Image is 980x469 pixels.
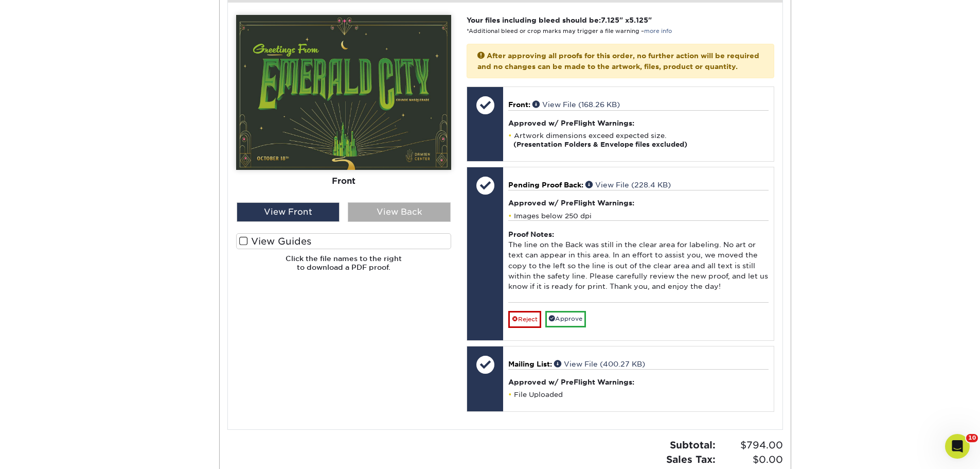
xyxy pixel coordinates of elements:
[508,360,552,368] span: Mailing List:
[348,202,451,222] div: View Back
[508,311,541,327] a: Reject
[532,100,620,109] a: View File (168.26 KB)
[477,51,759,70] strong: After approving all proofs for this order, no further action will be required and no changes can ...
[508,131,768,149] li: Artwork dimensions exceed expected size.
[670,439,716,450] strong: Subtotal:
[508,212,768,220] li: Images below 250 dpi
[236,169,451,192] div: Front
[545,311,586,327] a: Approve
[508,390,768,399] li: File Uploaded
[666,454,716,465] strong: Sales Tax:
[644,28,672,34] a: more info
[508,378,768,386] h4: Approved w/ PreFlight Warnings:
[467,28,672,34] small: *Additional bleed or crop marks may trigger a file warning –
[554,360,645,368] a: View File (400.27 KB)
[585,181,671,189] a: View File (228.4 KB)
[467,16,652,24] strong: Your files including bleed should be: " x "
[3,438,87,465] iframe: Google Customer Reviews
[508,119,768,127] h4: Approved w/ PreFlight Warnings:
[236,233,451,249] label: View Guides
[629,16,648,24] span: 5.125
[513,141,687,148] strong: (Presentation Folders & Envelope files excluded)
[719,453,783,467] span: $0.00
[237,202,340,222] div: View Front
[508,181,583,189] span: Pending Proof Back:
[966,434,978,442] span: 10
[508,230,554,238] strong: Proof Notes:
[508,100,530,109] span: Front:
[236,254,451,280] h6: Click the file names to the right to download a PDF proof.
[508,199,768,207] h4: Approved w/ PreFlight Warnings:
[719,438,783,453] span: $794.00
[601,16,619,24] span: 7.125
[945,434,970,459] iframe: Intercom live chat
[508,220,768,303] div: The line on the Back was still in the clear area for labeling. No art or text can appear in this ...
